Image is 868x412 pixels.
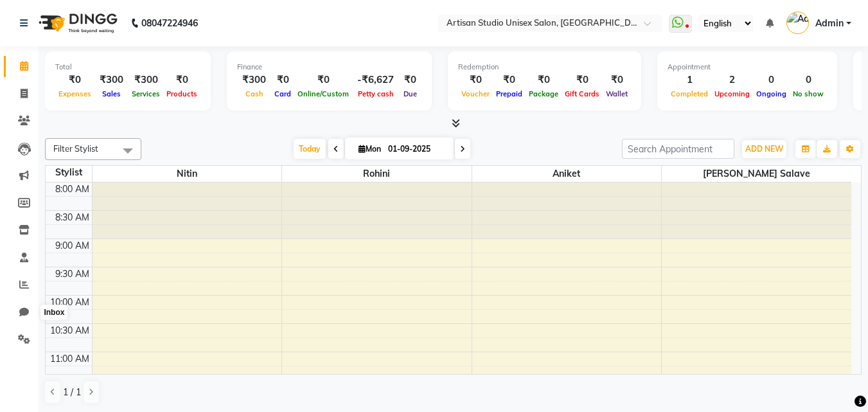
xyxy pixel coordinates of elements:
[603,73,631,87] div: ₹0
[294,73,352,87] div: ₹0
[622,139,734,159] input: Search Appointment
[163,89,200,98] span: Products
[352,73,399,87] div: -₹6,627
[399,73,421,87] div: ₹0
[282,166,472,182] span: Rohini
[668,73,711,87] div: 1
[63,386,81,399] span: 1 / 1
[94,73,128,87] div: ₹300
[472,166,662,182] span: Aniket
[400,89,420,98] span: Due
[53,183,92,196] div: 8:00 AM
[662,166,851,182] span: [PERSON_NAME] Salave
[745,144,783,154] span: ADD NEW
[493,89,526,98] span: Prepaid
[55,73,94,87] div: ₹0
[458,62,631,73] div: Redemption
[40,305,67,320] div: Inbox
[294,89,352,98] span: Online/Custom
[355,89,397,98] span: Petty cash
[53,143,98,154] span: Filter Stylist
[271,89,294,98] span: Card
[562,89,603,98] span: Gift Cards
[753,73,790,87] div: 0
[163,73,200,87] div: ₹0
[48,352,92,366] div: 11:00 AM
[711,73,753,87] div: 2
[128,73,163,87] div: ₹300
[271,73,294,87] div: ₹0
[742,140,786,158] button: ADD NEW
[33,5,121,41] img: logo
[493,73,526,87] div: ₹0
[384,139,448,159] input: 2025-09-01
[99,89,124,98] span: Sales
[753,89,790,98] span: Ongoing
[55,62,200,73] div: Total
[48,324,92,337] div: 10:30 AM
[48,296,92,309] div: 10:00 AM
[53,211,92,224] div: 8:30 AM
[458,73,493,87] div: ₹0
[458,89,493,98] span: Voucher
[603,89,631,98] span: Wallet
[355,144,384,154] span: Mon
[294,139,326,159] span: Today
[128,89,163,98] span: Services
[242,89,267,98] span: Cash
[53,267,92,281] div: 9:30 AM
[668,89,711,98] span: Completed
[668,62,827,73] div: Appointment
[711,89,753,98] span: Upcoming
[237,73,271,87] div: ₹300
[562,73,603,87] div: ₹0
[93,166,282,182] span: Nitin
[141,5,198,41] b: 08047224946
[237,62,421,73] div: Finance
[55,89,94,98] span: Expenses
[46,166,92,179] div: Stylist
[786,12,809,34] img: Admin
[790,73,827,87] div: 0
[790,89,827,98] span: No show
[53,239,92,253] div: 9:00 AM
[815,17,844,30] span: Admin
[526,73,562,87] div: ₹0
[526,89,562,98] span: Package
